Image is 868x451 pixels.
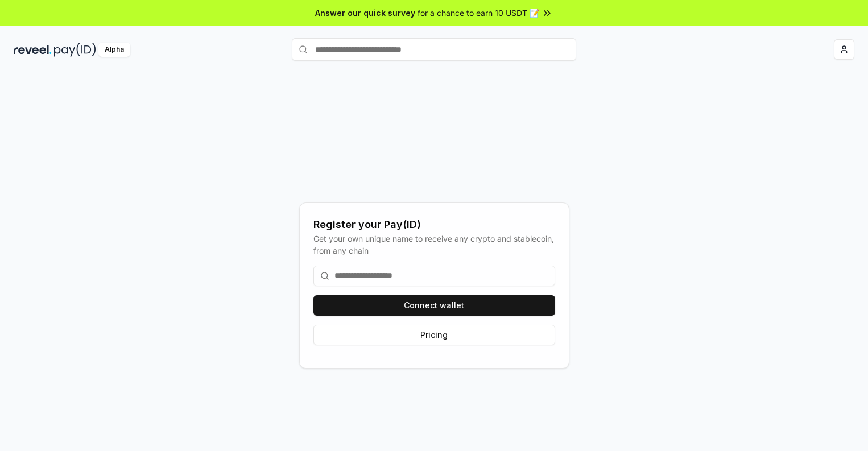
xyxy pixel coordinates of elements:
span: for a chance to earn 10 USDT 📝 [418,7,539,19]
div: Register your Pay(ID) [313,217,555,233]
button: Pricing [313,325,555,345]
div: Alpha [98,43,130,57]
button: Connect wallet [313,295,555,316]
span: Answer our quick survey [315,7,415,19]
img: pay_id [54,43,96,57]
div: Get your own unique name to receive any crypto and stablecoin, from any chain [313,233,555,256]
img: reveel_dark [14,43,52,57]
